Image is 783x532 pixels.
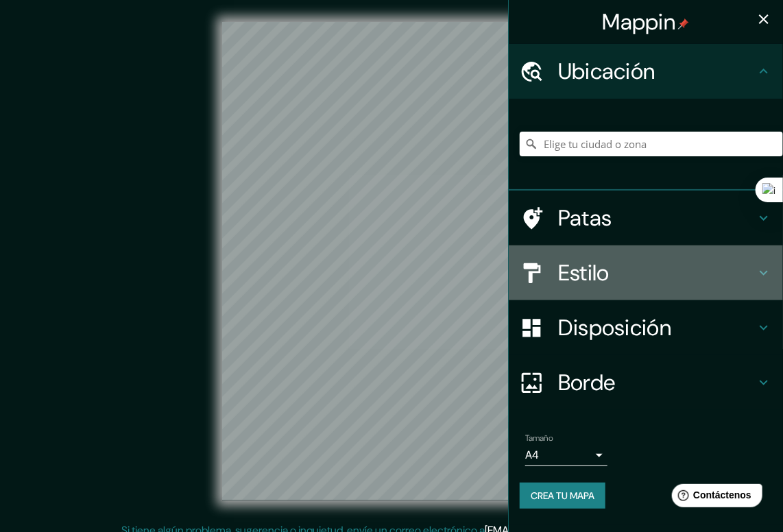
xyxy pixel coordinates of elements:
font: Mappin [603,8,676,36]
font: Ubicación [558,57,655,86]
font: Patas [558,204,612,232]
div: Patas [509,191,783,245]
iframe: Lanzador de widgets de ayuda [661,479,768,517]
input: Elige tu ciudad o zona [520,132,783,156]
canvas: Mapa [222,22,561,500]
div: Estilo [509,245,783,300]
div: Ubicación [509,44,783,99]
div: Disposición [509,300,783,355]
font: Crea tu mapa [531,489,594,502]
font: A4 [525,448,539,462]
div: Borde [509,355,783,410]
div: A4 [525,444,607,466]
font: Estilo [558,258,610,287]
button: Crea tu mapa [520,483,605,509]
font: Disposición [558,313,671,342]
img: pin-icon.png [678,19,689,29]
font: Tamaño [525,433,553,444]
font: Borde [558,368,616,397]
